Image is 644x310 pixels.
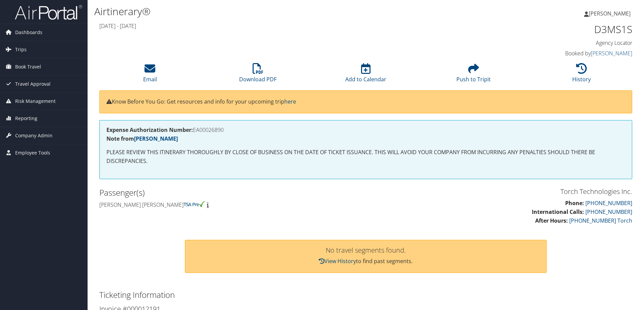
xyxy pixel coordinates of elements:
a: [PHONE_NUMBER] [585,199,632,207]
h4: [DATE] - [DATE] [99,22,496,30]
h3: No travel segments found. [192,247,540,254]
strong: International Calls: [532,208,584,216]
strong: Phone: [565,199,584,207]
span: Employee Tools [15,144,50,161]
p: PLEASE REVIEW THIS ITINERARY THOROUGHLY BY CLOSE OF BUSINESS ON THE DATE OF TICKET ISSUANCE. THIS... [106,148,625,165]
a: [PERSON_NAME] [584,3,637,24]
a: [PHONE_NUMBER] [585,208,632,216]
h1: Airtinerary® [94,4,456,19]
img: tsa-precheck.png [184,201,205,207]
span: Company Admin [15,127,53,144]
span: Reporting [15,110,37,127]
span: Travel Approval [15,76,51,92]
a: Email [143,67,157,83]
strong: Note from [106,135,178,142]
a: [PERSON_NAME] [134,135,178,142]
a: Download PDF [239,67,277,83]
strong: Expense Authorization Number: [106,126,193,134]
a: here [284,98,296,105]
a: [PERSON_NAME] [591,50,632,57]
a: Push to Tripit [456,67,491,83]
span: Trips [15,41,27,58]
h2: Passenger(s) [99,187,361,198]
h4: Booked by [507,50,632,57]
p: Know Before You Go: Get resources and info for your upcoming trip [106,97,625,106]
span: Risk Management [15,93,56,110]
span: Book Travel [15,58,41,75]
span: Dashboards [15,24,42,41]
a: History [572,67,591,83]
p: to find past segments. [192,257,540,266]
h4: EA00026890 [106,127,625,133]
span: [PERSON_NAME] [589,10,631,17]
h4: [PERSON_NAME] [PERSON_NAME] [99,201,361,208]
h3: Torch Technologies Inc. [371,187,632,196]
h1: D3MS1S [507,22,632,36]
strong: After Hours: [535,217,568,224]
img: airportal-logo.png [15,4,82,20]
a: [PHONE_NUMBER] Torch [569,217,632,224]
h4: Agency Locator [507,39,632,47]
a: View History [319,257,356,265]
h2: Ticketing Information [99,289,632,301]
a: Add to Calendar [345,67,386,83]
